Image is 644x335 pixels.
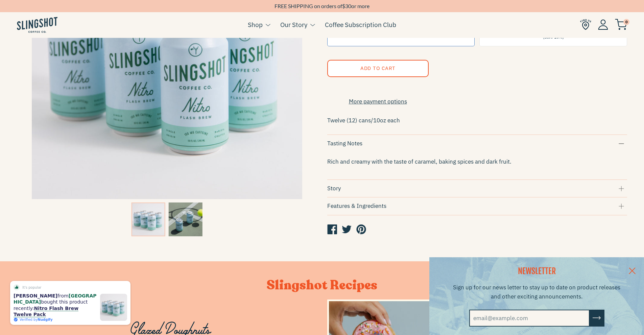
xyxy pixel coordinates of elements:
[325,20,396,30] a: Coffee Subscription Club
[169,202,202,236] img: Nitro Flash Brew Six-Pack
[543,34,564,40] span: (Save 10%)
[327,60,429,77] button: Add to Cart
[623,19,629,25] span: 0
[248,20,263,30] a: Shop
[327,115,627,126] p: Twelve (12) cans/10oz each
[345,3,351,9] span: 30
[452,283,621,301] p: Sign up for our news letter to stay up to date on product releases and other exciting announcements.
[360,65,395,71] span: Add to Cart
[452,266,621,277] h2: NEWSLETTER
[327,201,627,211] div: Features & Ingredients
[327,97,429,106] a: More payment options
[342,3,345,9] span: $
[327,139,627,148] div: Tasting Notes
[615,19,627,30] img: cart
[580,19,591,30] img: Find Us
[327,158,511,165] span: Rich and creamy with the taste of caramel, baking spices and dark fruit.
[327,184,627,193] div: Story
[280,20,307,30] a: Our Story
[615,21,627,29] a: 0
[598,19,608,30] img: Account
[469,310,590,327] input: email@example.com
